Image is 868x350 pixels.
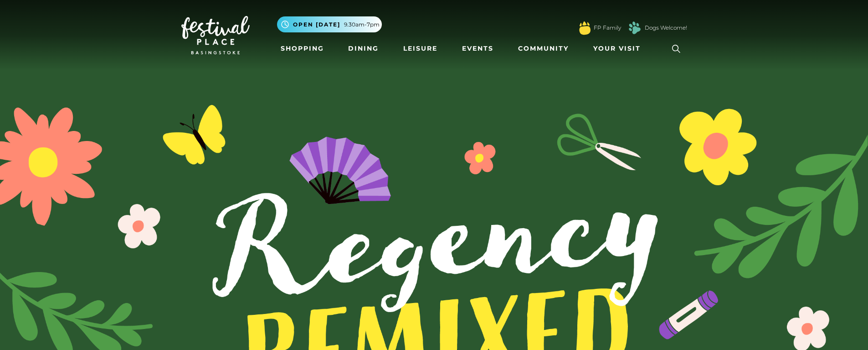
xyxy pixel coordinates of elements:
span: Your Visit [593,44,641,53]
a: Community [514,40,572,57]
img: Festival Place Logo [181,16,250,54]
a: Your Visit [590,40,649,57]
a: FP Family [594,24,621,32]
span: 9.30am-7pm [344,21,380,29]
a: Dining [344,40,382,57]
a: Leisure [400,40,441,57]
a: Shopping [277,40,328,57]
a: Events [458,40,497,57]
span: Open [DATE] [293,21,340,29]
a: Dogs Welcome! [645,24,687,32]
button: Open [DATE] 9.30am-7pm [277,16,382,32]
